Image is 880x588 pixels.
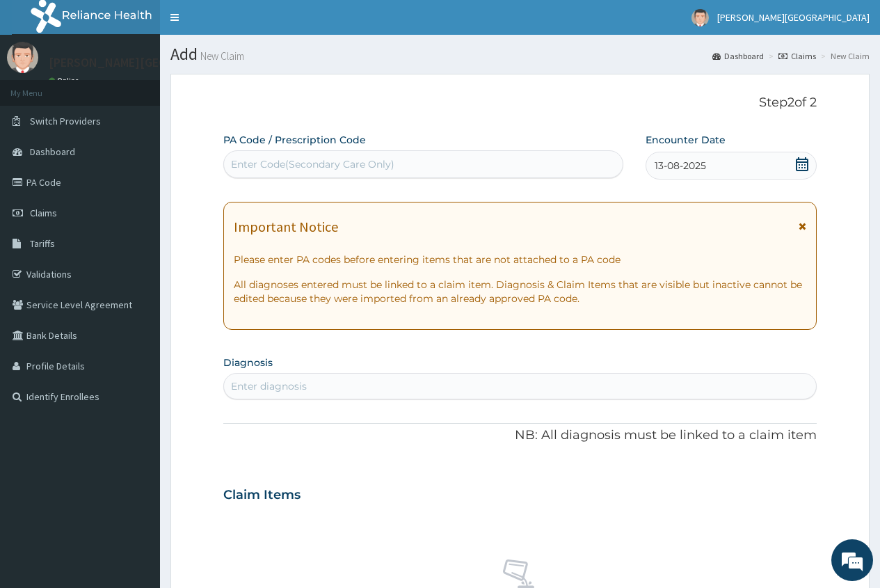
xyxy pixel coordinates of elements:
[198,51,244,61] small: New Claim
[7,42,38,73] img: User Image
[170,45,870,63] h1: Add
[712,50,764,62] a: Dashboard
[30,207,57,219] span: Claims
[655,159,706,173] span: 13-08-2025
[691,9,709,26] img: User Image
[30,145,75,158] span: Dashboard
[234,219,338,235] h1: Important Notice
[223,488,301,503] h3: Claim Items
[30,115,101,127] span: Switch Providers
[223,133,366,147] label: PA Code / Prescription Code
[817,50,870,62] li: New Claim
[234,278,806,305] p: All diagnoses entered must be linked to a claim item. Diagnosis & Claim Items that are visible bu...
[223,95,817,111] p: Step 2 of 2
[49,56,255,69] p: [PERSON_NAME][GEOGRAPHIC_DATA]
[778,50,816,62] a: Claims
[49,76,82,86] a: Online
[234,253,806,267] p: Please enter PA codes before entering items that are not attached to a PA code
[223,427,817,445] p: NB: All diagnosis must be linked to a claim item
[223,356,273,370] label: Diagnosis
[231,157,394,171] div: Enter Code(Secondary Care Only)
[30,237,55,250] span: Tariffs
[231,379,307,393] div: Enter diagnosis
[646,133,726,147] label: Encounter Date
[717,11,870,24] span: [PERSON_NAME][GEOGRAPHIC_DATA]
